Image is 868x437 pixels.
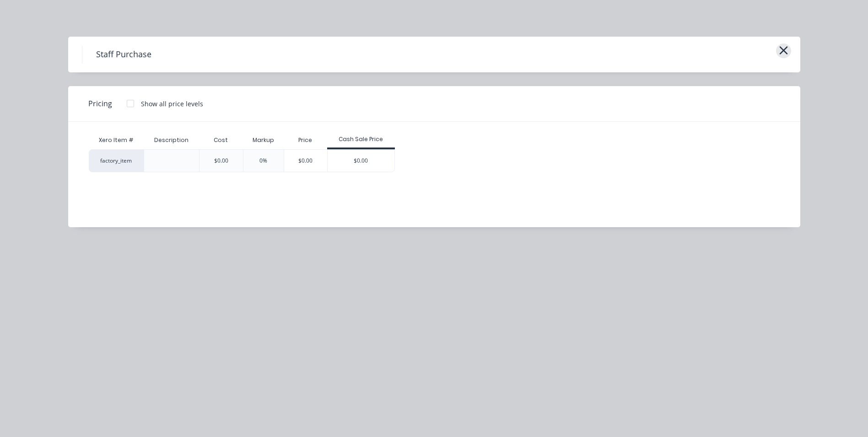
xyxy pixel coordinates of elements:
[284,131,328,149] div: Price
[147,129,196,152] div: Description
[82,46,165,63] h4: Staff Purchase
[88,98,112,109] span: Pricing
[327,135,395,143] div: Cash Sale Price
[89,131,144,149] div: Xero Item #
[284,150,328,172] div: $0.00
[214,157,228,165] div: $0.00
[141,99,203,109] div: Show all price levels
[328,150,394,172] div: $0.00
[243,131,284,149] div: Markup
[89,149,144,172] div: factory_item
[259,157,267,165] div: 0%
[199,131,243,149] div: Cost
